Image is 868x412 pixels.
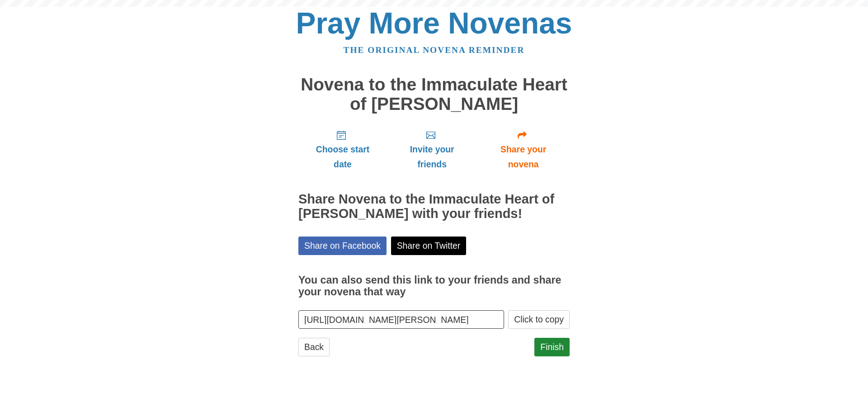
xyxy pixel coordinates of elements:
button: Click to copy [508,310,570,329]
a: Choose start date [298,123,387,176]
a: Invite your friends [387,123,477,176]
a: Share on Facebook [298,237,387,255]
h2: Share Novena to the Immaculate Heart of [PERSON_NAME] with your friends! [298,192,570,221]
a: Share your novena [477,123,570,176]
span: Invite your friends [396,142,468,172]
a: Share on Twitter [391,237,467,255]
h1: Novena to the Immaculate Heart of [PERSON_NAME] [298,75,570,114]
span: Share your novena [486,142,561,172]
a: Back [298,338,330,356]
a: Pray More Novenas [296,6,572,40]
span: Choose start date [307,142,378,172]
h3: You can also send this link to your friends and share your novena that way [298,275,570,298]
a: Finish [534,338,570,356]
a: The original novena reminder [344,45,525,55]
